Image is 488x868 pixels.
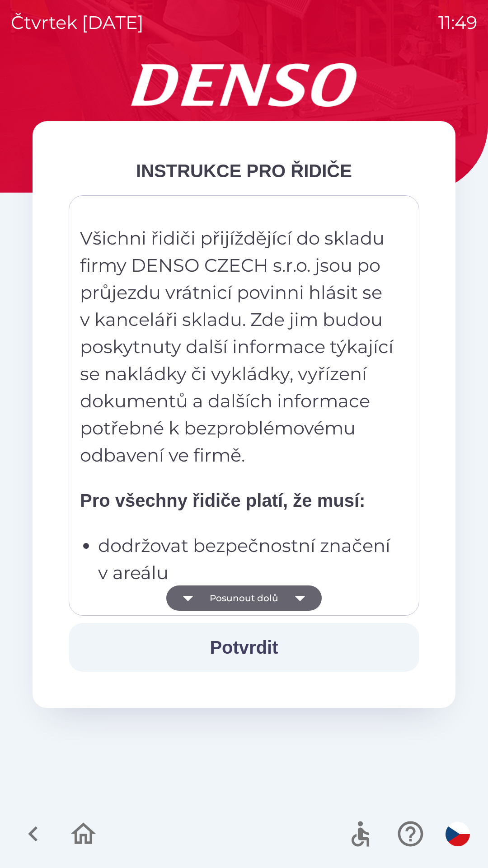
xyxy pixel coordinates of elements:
p: dodržovat bezpečnostní značení v areálu [98,532,395,586]
img: Logo [33,63,455,107]
button: Potvrdit [69,623,419,672]
div: INSTRUKCE PRO ŘIDIČE [69,157,419,184]
img: cs flag [446,822,470,846]
strong: Pro všechny řidiče platí, že musí: [80,491,365,510]
p: Všichni řidiči přijíždějící do skladu firmy DENSO CZECH s.r.o. jsou po průjezdu vrátnicí povinni ... [80,225,395,469]
button: Posunout dolů [166,585,322,611]
p: čtvrtek [DATE] [11,9,144,36]
p: 11:49 [438,9,477,36]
